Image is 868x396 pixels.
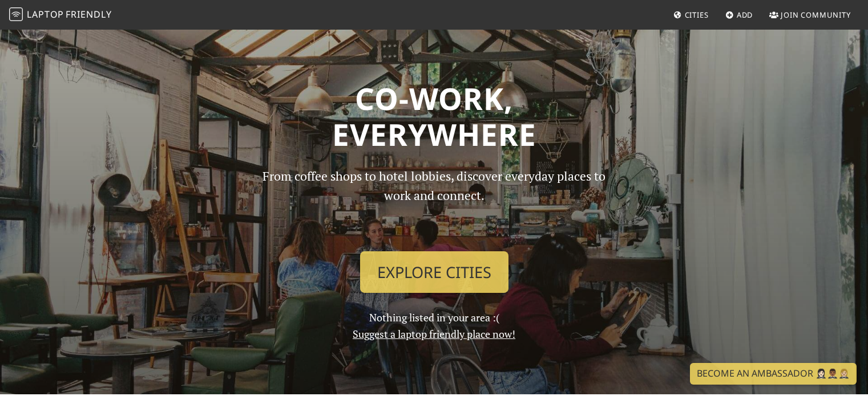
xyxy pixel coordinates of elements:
[253,166,616,242] p: From coffee shops to hotel lobbies, discover everyday places to work and connect.
[66,8,111,21] span: Friendly
[721,5,758,25] a: Add
[246,166,623,342] div: Nothing listed in your area :(
[27,8,64,21] span: Laptop
[360,251,508,293] a: Explore Cities
[64,80,804,153] h1: Co-work, Everywhere
[9,5,112,25] a: LaptopFriendly LaptopFriendly
[737,10,753,20] span: Add
[669,5,713,25] a: Cities
[690,363,857,385] a: Become an Ambassador 🤵🏻‍♀️🤵🏾‍♂️🤵🏼‍♀️
[685,10,709,20] span: Cities
[781,10,851,20] span: Join Community
[353,327,515,341] a: Suggest a laptop friendly place now!
[765,5,855,25] a: Join Community
[9,7,23,21] img: LaptopFriendly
